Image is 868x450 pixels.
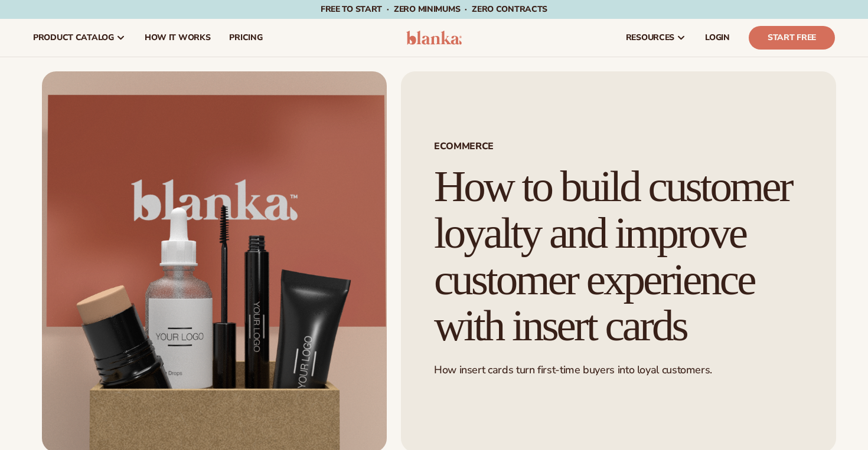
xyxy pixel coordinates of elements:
h1: How to build customer loyalty and improve customer experience with insert cards [434,163,803,349]
span: Free to start · ZERO minimums · ZERO contracts [321,4,547,15]
a: How It Works [135,19,220,57]
img: logo [406,31,462,45]
a: product catalog [24,19,135,57]
span: resources [626,33,674,42]
a: Start Free [749,26,835,50]
p: How insert cards turn first-time buyers into loyal customers. [434,363,803,377]
a: resources [616,19,696,57]
span: LOGIN [705,33,730,42]
span: product catalog [33,33,114,42]
span: ECOMMERCE [434,142,803,151]
span: How It Works [145,33,211,42]
a: LOGIN [696,19,739,57]
span: pricing [229,33,262,42]
a: pricing [220,19,272,57]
